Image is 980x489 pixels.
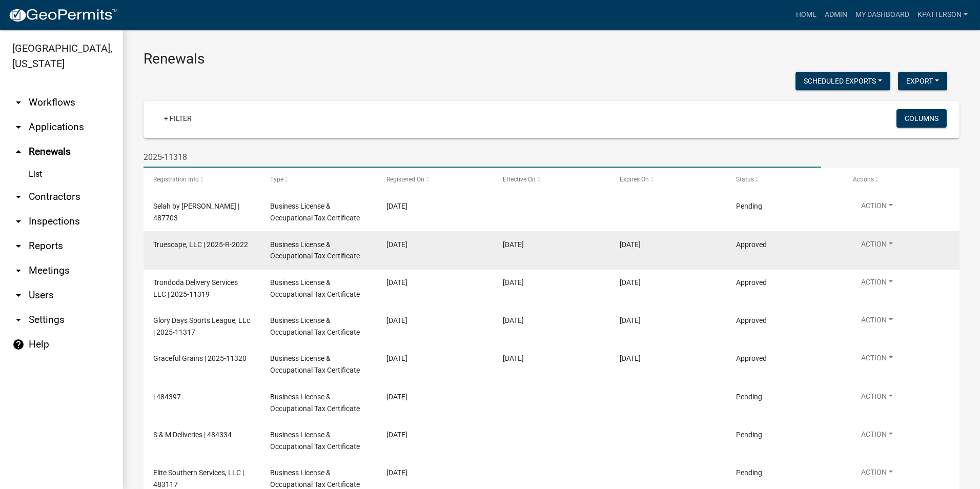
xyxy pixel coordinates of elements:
span: 10/1/2025 [503,316,524,324]
datatable-header-cell: Actions [843,168,959,192]
span: Graceful Grains | 2025-11320 [153,354,247,362]
a: Admin [821,5,851,25]
span: 9/26/2025 [386,431,407,439]
datatable-header-cell: Effective On [493,168,609,192]
h3: Renewals [144,50,959,68]
span: 10/3/2025 [386,202,407,210]
datatable-header-cell: Registration Info [144,168,260,192]
i: arrow_drop_down [12,121,25,133]
i: arrow_drop_down [12,96,25,109]
span: Trondoda Delivery Services LLC | 2025-11319 [153,278,238,298]
span: Actions [853,176,874,183]
button: Action [853,391,901,406]
datatable-header-cell: Status [726,168,843,192]
span: Approved [736,316,767,324]
input: Search for renewals [144,147,821,168]
span: Business License & Occupational Tax Certificate [270,316,360,336]
span: 10/3/2025 [503,354,524,362]
span: Registration Info [153,176,199,183]
i: arrow_drop_down [12,289,25,301]
i: arrow_drop_down [12,264,25,277]
i: arrow_drop_down [12,314,25,326]
span: Pending [736,202,762,210]
span: 9/24/2025 [386,468,407,477]
span: 10/2/2025 [503,240,524,249]
a: + Filter [156,109,200,128]
span: 10/2/2025 [386,240,407,249]
span: Selah by Shelly | 487703 [153,202,239,222]
button: Action [853,277,901,292]
button: Columns [896,109,947,128]
span: Elite Southern Services, LLC | 483117 [153,468,244,488]
button: Action [853,467,901,482]
span: Pending [736,468,762,477]
span: Business License & Occupational Tax Certificate [270,354,360,374]
datatable-header-cell: Type [260,168,376,192]
span: Status [736,176,754,183]
datatable-header-cell: Registered On [377,168,493,192]
span: 9/30/2025 [386,278,407,287]
span: Pending [736,393,762,401]
span: S & M Deliveries | 484334 [153,431,232,439]
span: Expires On [620,176,649,183]
button: Action [853,200,901,215]
i: help [12,338,25,351]
button: Action [853,315,901,330]
span: 9/26/2025 [386,354,407,362]
span: Business License & Occupational Tax Certificate [270,202,360,222]
span: Effective On [503,176,536,183]
span: Pending [736,431,762,439]
span: Business License & Occupational Tax Certificate [270,431,360,451]
span: 10/3/2025 [503,278,524,287]
a: KPATTERSON [913,5,972,25]
span: 9/29/2025 [386,316,407,324]
span: Business License & Occupational Tax Certificate [270,468,360,488]
a: Home [792,5,821,25]
button: Action [853,353,901,368]
button: Action [853,239,901,254]
datatable-header-cell: Expires On [610,168,726,192]
i: arrow_drop_down [12,215,25,228]
a: My Dashboard [851,5,913,25]
span: Registered On [386,176,424,183]
span: Type [270,176,283,183]
span: Business License & Occupational Tax Certificate [270,278,360,298]
span: 12/31/2025 [620,278,641,287]
i: arrow_drop_down [12,191,25,203]
i: arrow_drop_down [12,240,25,252]
span: 12/31/2025 [620,316,641,324]
span: 12/31/2025 [620,240,641,249]
i: arrow_drop_up [12,146,25,158]
button: Action [853,429,901,444]
button: Scheduled Exports [795,72,890,90]
span: Approved [736,240,767,249]
span: | 484397 [153,393,181,401]
span: 12/31/2025 [620,354,641,362]
span: Approved [736,354,767,362]
span: Approved [736,278,767,287]
span: Truescape, LLC | 2025-R-2022 [153,240,248,249]
span: 9/26/2025 [386,393,407,401]
span: Glory Days Sports League, LLc | 2025-11317 [153,316,250,336]
span: Business License & Occupational Tax Certificate [270,393,360,413]
span: Business License & Occupational Tax Certificate [270,240,360,260]
button: Export [898,72,947,90]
